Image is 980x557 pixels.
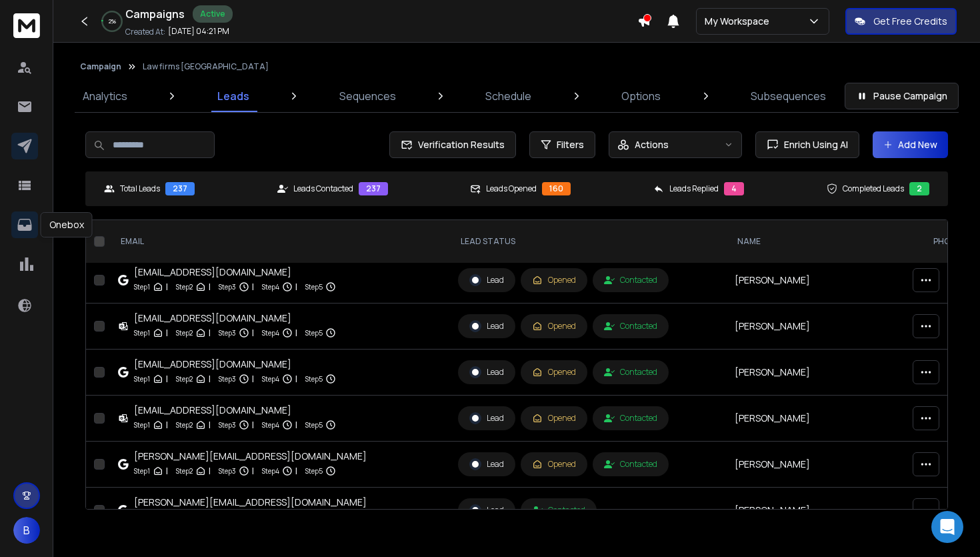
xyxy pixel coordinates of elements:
p: | [166,418,168,432]
div: [PERSON_NAME][EMAIL_ADDRESS][DOMAIN_NAME] [134,496,367,509]
p: | [166,464,168,478]
p: Step 1 [134,418,150,432]
p: | [295,372,297,386]
p: | [166,280,168,294]
div: 4 [724,182,744,195]
p: Step 2 [176,326,193,340]
button: Filters [529,131,595,158]
th: LEAD STATUS [450,220,727,263]
p: | [252,418,254,432]
button: Verification Results [389,131,516,158]
a: Schedule [477,80,539,112]
div: [EMAIL_ADDRESS][DOMAIN_NAME] [134,358,336,371]
div: Onebox [41,212,93,237]
p: Step 5 [305,372,323,386]
p: Leads Replied [669,183,719,194]
p: Step 2 [176,418,193,432]
p: | [209,280,211,294]
button: B [13,517,40,544]
p: | [252,326,254,340]
th: EMAIL [110,220,450,263]
p: | [295,418,297,432]
p: Actions [635,138,669,151]
p: | [295,464,297,478]
div: Opened [532,367,576,378]
td: [PERSON_NAME] [727,257,923,304]
p: Step 3 [219,280,236,294]
p: Leads Contacted [293,183,353,194]
div: Opened [532,459,576,470]
p: | [209,464,211,478]
p: | [295,280,297,294]
p: Sequences [339,88,396,104]
div: Opened [532,275,576,286]
p: Total Leads [120,183,160,194]
div: [PERSON_NAME][EMAIL_ADDRESS][DOMAIN_NAME] [134,450,367,463]
p: Law firms [GEOGRAPHIC_DATA] [143,61,269,72]
div: Contacted [604,459,657,470]
div: Contacted [604,413,657,424]
p: Step 2 [176,280,193,294]
div: Lead [469,504,504,516]
p: Step 4 [262,326,279,340]
h1: Campaigns [125,6,185,22]
p: Step 3 [219,418,236,432]
p: | [252,280,254,294]
div: Lead [469,412,504,424]
p: | [295,326,297,340]
div: 237 [359,182,388,195]
div: 237 [165,182,195,195]
p: Step 1 [134,464,150,478]
p: Step 4 [262,372,279,386]
p: Options [621,88,661,104]
p: Step 4 [262,464,279,478]
p: Step 1 [134,372,150,386]
th: NAME [727,220,923,263]
p: Leads [217,88,249,104]
div: Contacted [604,275,657,286]
a: Leads [209,80,257,112]
span: Filters [557,138,584,151]
p: My Workspace [705,15,775,28]
p: Created At: [125,27,165,37]
div: Lead [469,274,504,286]
td: [PERSON_NAME] [727,350,923,396]
button: Get Free Credits [845,8,957,35]
p: Step 3 [219,326,236,340]
span: Verification Results [413,138,505,151]
p: Step 2 [176,372,193,386]
div: Contacted [604,367,657,378]
p: | [166,372,168,386]
button: Enrich Using AI [755,131,859,158]
p: Step 4 [262,418,279,432]
p: Step 5 [305,280,323,294]
a: Options [613,80,669,112]
p: [DATE] 04:21 PM [168,26,229,37]
div: Active [193,5,233,23]
p: Step 4 [262,280,279,294]
p: Step 5 [305,326,323,340]
span: Enrich Using AI [779,138,848,151]
p: 2 % [109,17,116,25]
td: [PERSON_NAME] [727,442,923,488]
button: Pause Campaign [845,83,959,109]
div: Lead [469,366,504,378]
button: Add New [873,131,948,158]
div: Opened [532,413,576,424]
p: | [252,464,254,478]
div: [EMAIL_ADDRESS][DOMAIN_NAME] [134,265,336,279]
p: Step 1 [134,280,150,294]
div: Open Intercom Messenger [931,511,963,543]
td: [PERSON_NAME] [727,488,923,534]
p: Step 2 [176,464,193,478]
p: | [209,372,211,386]
a: Analytics [75,80,135,112]
p: Completed Leads [843,183,904,194]
p: | [166,326,168,340]
p: Step 5 [305,418,323,432]
p: | [209,326,211,340]
p: Step 5 [305,464,323,478]
div: 160 [542,182,571,195]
